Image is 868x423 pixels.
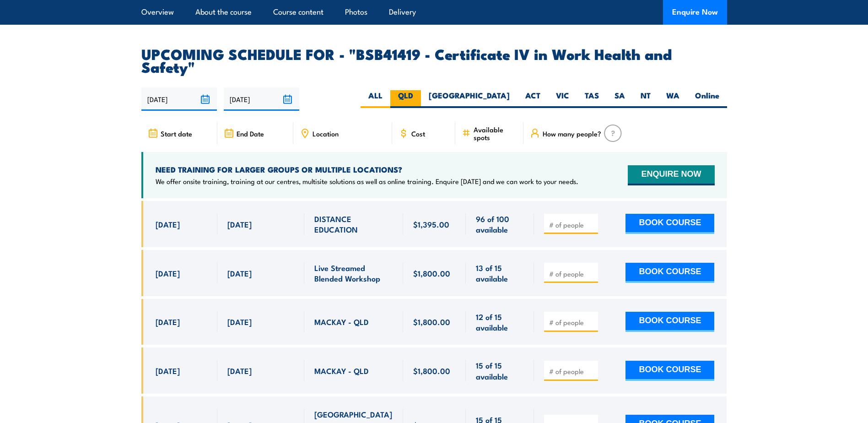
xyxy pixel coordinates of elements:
input: # of people [549,220,595,229]
input: From date [141,87,217,111]
span: Available spots [474,125,517,141]
button: BOOK COURSE [625,214,714,234]
label: ALL [361,90,390,108]
span: Cost [411,130,425,137]
span: $1,800.00 [413,365,450,376]
label: Online [687,90,727,108]
span: End Date [237,130,264,137]
input: To date [224,87,299,111]
span: MACKAY - QLD [314,316,369,327]
span: How many people? [543,130,601,137]
h2: UPCOMING SCHEDULE FOR - "BSB41419 - Certificate IV in Work Health and Safety" [141,47,727,73]
span: [DATE] [156,316,180,327]
span: 12 of 15 available [476,311,524,333]
label: [GEOGRAPHIC_DATA] [421,90,518,108]
span: [DATE] [227,316,252,327]
span: Start date [161,130,192,137]
span: Live Streamed Blended Workshop [314,262,393,284]
span: [DATE] [227,268,252,278]
span: DISTANCE EDUCATION [314,213,393,235]
label: TAS [577,90,607,108]
span: $1,395.00 [413,219,449,229]
label: VIC [548,90,577,108]
input: # of people [549,367,595,376]
h4: NEED TRAINING FOR LARGER GROUPS OR MULTIPLE LOCATIONS? [156,164,578,174]
span: 96 of 100 available [476,213,524,235]
span: Location [313,130,339,137]
label: WA [658,90,687,108]
button: ENQUIRE NOW [628,165,714,185]
span: 15 of 15 available [476,360,524,381]
span: [DATE] [227,219,252,229]
button: BOOK COURSE [625,312,714,332]
span: [DATE] [156,365,180,376]
span: [DATE] [156,219,180,229]
span: $1,800.00 [413,268,450,278]
input: # of people [549,269,595,278]
button: BOOK COURSE [625,361,714,381]
label: NT [633,90,658,108]
input: # of people [549,318,595,327]
span: MACKAY - QLD [314,365,369,376]
label: QLD [390,90,421,108]
label: ACT [518,90,548,108]
button: BOOK COURSE [625,263,714,283]
p: We offer onsite training, training at our centres, multisite solutions as well as online training... [156,177,578,186]
span: [DATE] [156,268,180,278]
label: SA [607,90,633,108]
span: $1,800.00 [413,316,450,327]
span: [DATE] [227,365,252,376]
span: 13 of 15 available [476,262,524,284]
